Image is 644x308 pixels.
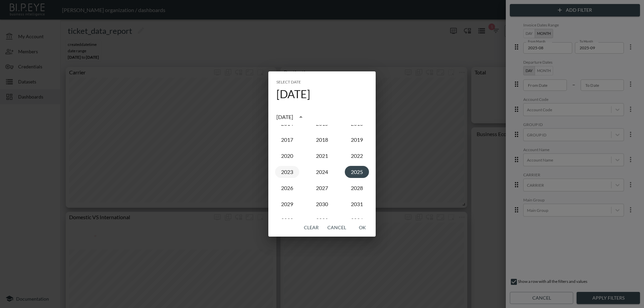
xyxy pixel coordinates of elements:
[325,222,349,234] button: Cancel
[345,214,369,226] button: 2034
[275,182,299,194] button: 2026
[345,134,369,146] button: 2019
[275,198,299,210] button: 2029
[310,182,334,194] button: 2027
[275,214,299,226] button: 2032
[310,214,334,226] button: 2033
[345,198,369,210] button: 2031
[345,166,369,178] button: 2025
[310,198,334,210] button: 2030
[345,150,369,162] button: 2022
[345,182,369,194] button: 2028
[310,134,334,146] button: 2018
[276,77,301,87] span: Select date
[295,111,307,123] button: year view is open, switch to calendar view
[276,113,293,121] div: [DATE]
[310,150,334,162] button: 2021
[276,87,310,101] h4: [DATE]
[275,166,299,178] button: 2023
[352,222,373,234] button: OK
[310,166,334,178] button: 2024
[301,222,322,234] button: Clear
[275,150,299,162] button: 2020
[275,134,299,146] button: 2017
